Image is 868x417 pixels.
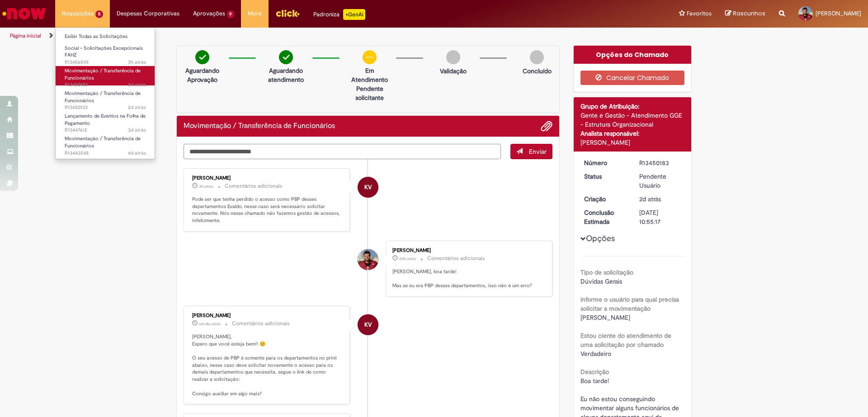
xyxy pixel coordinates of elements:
div: Karine Vieira [358,177,378,198]
time: 25/08/2025 10:54:27 [128,150,146,156]
span: R13447612 [65,127,146,134]
span: Rascunhos [733,9,765,18]
time: 27/08/2025 17:33:02 [399,256,416,261]
span: 3h atrás [199,184,213,189]
p: [PERSON_NAME], boa tarde! Mas se eu era PBP desses departamentos, isso não é um erro? [392,268,543,289]
span: R13456595 [65,59,146,66]
a: Página inicial [10,32,41,39]
span: 3h atrás [128,59,146,66]
h2: Movimentação / Transferência de Funcionários Histórico de tíquete [184,122,335,130]
div: [PERSON_NAME] [392,248,543,253]
img: img-circle-grey.png [530,50,544,64]
p: Aguardando Aprovação [180,66,224,84]
span: Movimentação / Transferência de Funcionários [65,135,141,149]
small: Comentários adicionais [427,255,485,262]
ul: Trilhas de página [7,28,572,44]
div: Grupo de Atribuição: [580,102,685,111]
p: Validação [440,66,467,76]
span: R13450133 [65,104,146,111]
span: Social – Solicitações Excepcionais FAHZ [65,45,143,59]
span: 9 [227,10,235,18]
span: 2d atrás [128,81,146,88]
b: informe o usuário para qual precisa solicitar a movimentação [580,295,679,313]
time: 28/08/2025 10:28:10 [199,184,213,189]
span: Despesas Corporativas [117,9,179,18]
span: 3d atrás [128,127,146,133]
button: Cancelar Chamado [580,71,685,85]
p: +GenAi [343,9,365,20]
p: Pendente solicitante [348,84,392,102]
ul: Requisições [55,27,155,159]
span: 2d atrás [128,104,146,111]
img: click_logo_yellow_360x200.png [275,6,300,20]
textarea: Digite sua mensagem aqui... [184,144,501,159]
dt: Conclusão Estimada [577,208,633,226]
b: Descrição [580,368,609,376]
span: KV [364,314,372,336]
div: Evaldo Leandro Potma da Silva [358,249,378,270]
p: Concluído [523,66,552,76]
img: img-circle-grey.png [446,50,460,64]
div: [DATE] 10:55:17 [639,208,681,226]
div: [PERSON_NAME] [192,175,343,181]
span: 20h atrás [399,256,416,261]
img: ServiceNow [1,5,47,23]
b: Tipo de solicitação [580,268,633,276]
span: 4d atrás [128,150,146,156]
time: 28/08/2025 10:19:44 [128,59,146,66]
div: R13450183 [639,158,681,167]
span: More [248,9,262,18]
dt: Status [577,172,633,181]
time: 26/08/2025 18:00:12 [128,104,146,111]
p: Aguardando atendimento [264,66,308,84]
small: Comentários adicionais [225,182,283,190]
span: Enviar [529,147,547,156]
p: Em Atendimento [348,66,392,84]
div: 26/08/2025 18:17:48 [639,194,681,204]
div: [PERSON_NAME] [192,313,343,318]
span: [PERSON_NAME] [580,313,630,322]
div: Analista responsável: [580,129,685,138]
a: Aberto R13447612 : Lançamento de Eventos na Folha de Pagamento [56,111,155,131]
b: Estou ciente do atendimento de uma solicitação por chamado [580,332,671,349]
div: Padroniza [313,9,365,20]
span: 2d atrás [639,195,661,203]
img: check-circle-green.png [195,50,209,64]
button: Adicionar anexos [541,120,552,132]
a: Exibir Todas as Solicitações [56,32,155,42]
span: KV [364,176,372,198]
span: Verdadeiro [580,350,611,358]
span: [PERSON_NAME] [816,9,861,17]
span: Favoritos [687,9,712,18]
span: um dia atrás [199,321,221,327]
div: Pendente Usuário [639,172,681,190]
div: Opções do Chamado [574,46,692,64]
div: Karine Vieira [358,314,378,335]
span: Lançamento de Eventos na Folha de Pagamento [65,113,146,127]
div: [PERSON_NAME] [580,138,685,147]
time: 26/08/2025 10:56:09 [128,127,146,133]
time: 27/08/2025 10:37:45 [199,321,221,327]
time: 26/08/2025 18:17:48 [639,195,661,203]
span: Dúvidas Gerais [580,277,622,285]
img: check-circle-green.png [279,50,293,64]
button: Enviar [510,144,552,159]
span: 5 [95,10,103,18]
a: Aberto R13450183 : Movimentação / Transferência de Funcionários [56,66,155,85]
dt: Criação [577,194,633,204]
small: Comentários adicionais [232,320,290,327]
span: Movimentação / Transferência de Funcionários [65,90,141,104]
a: Aberto R13443548 : Movimentação / Transferência de Funcionários [56,134,155,153]
p: [PERSON_NAME], Espero que você esteja bem!! 😊 O seu acesso de PBP é somente para os departamentos... [192,333,343,397]
div: Gente e Gestão - Atendimento GGE - Estrutura Organizacional [580,111,685,129]
span: Requisições [62,9,94,18]
span: R13450183 [65,81,146,89]
a: Aberto R13456595 : Social – Solicitações Excepcionais FAHZ [56,43,155,63]
a: Aberto R13450133 : Movimentação / Transferência de Funcionários [56,89,155,108]
span: Aprovações [193,9,225,18]
dt: Número [577,158,633,167]
span: R13443548 [65,150,146,157]
p: Pode ser que tenha perdido o acesso como PBP desses departamentos Evaldo, nesse caso será necessá... [192,196,343,224]
span: Movimentação / Transferência de Funcionários [65,67,141,81]
img: circle-minus.png [363,50,377,64]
